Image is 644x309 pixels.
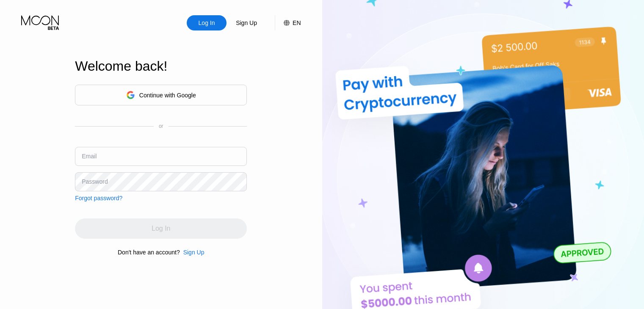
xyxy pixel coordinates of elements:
[198,19,216,27] div: Log In
[82,178,108,185] div: Password
[118,249,180,256] div: Don't have an account?
[235,19,258,27] div: Sign Up
[139,92,196,99] div: Continue with Google
[82,153,97,160] div: Email
[180,249,205,256] div: Sign Up
[183,249,205,256] div: Sign Up
[75,85,247,105] div: Continue with Google
[187,15,227,30] div: Log In
[293,19,301,26] div: EN
[75,58,247,74] div: Welcome back!
[275,15,301,30] div: EN
[227,15,266,30] div: Sign Up
[75,195,122,201] div: Forgot password?
[159,123,163,129] div: or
